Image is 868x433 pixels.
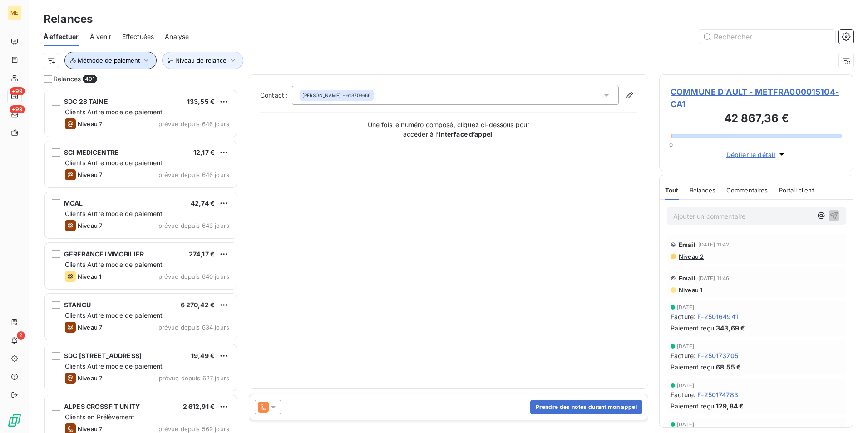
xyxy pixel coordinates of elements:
[44,11,93,27] h3: Relances
[158,273,229,280] span: prévue depuis 640 jours
[175,57,227,64] span: Niveau de relance
[64,52,157,69] button: Méthode de paiement
[671,312,695,321] span: Facture :
[90,32,111,41] span: À venir
[671,323,714,333] span: Paiement reçu
[724,149,789,160] button: Déplier le détail
[726,150,776,159] span: Déplier le détail
[697,351,738,360] span: F-250173705
[65,108,163,116] span: Clients Autre mode de paiement
[669,141,673,148] span: 0
[697,390,738,399] span: F-250174783
[698,276,730,281] span: [DATE] 11:46
[17,331,25,340] span: 2
[530,400,642,414] button: Prendre des notes durant mon appel
[78,171,102,178] span: Niveau 7
[302,92,371,98] div: - 613703666
[64,199,83,207] span: MOAL
[697,312,738,321] span: F-250164941
[183,403,215,410] span: 2 612,91 €
[65,413,134,421] span: Clients en Prélèvement
[726,187,768,194] span: Commentaires
[191,199,215,207] span: 42,74 €
[78,120,102,128] span: Niveau 7
[65,210,163,217] span: Clients Autre mode de paiement
[679,241,695,248] span: Email
[158,171,229,178] span: prévue depuis 646 jours
[158,120,229,128] span: prévue depuis 646 jours
[158,222,229,229] span: prévue depuis 643 jours
[671,362,714,372] span: Paiement reçu
[7,5,22,20] div: ME
[65,311,163,319] span: Clients Autre mode de paiement
[677,383,694,388] span: [DATE]
[64,301,91,309] span: STANCU
[122,32,154,41] span: Effectuées
[671,390,695,399] span: Facture :
[189,250,215,258] span: 274,17 €
[78,273,101,280] span: Niveau 1
[158,324,229,331] span: prévue depuis 634 jours
[678,253,704,260] span: Niveau 2
[671,110,842,128] h3: 42 867,36 €
[191,352,215,359] span: 19,49 €
[716,362,741,372] span: 68,55 €
[690,187,715,194] span: Relances
[162,52,243,69] button: Niveau de relance
[677,422,694,427] span: [DATE]
[716,401,744,411] span: 129,84 €
[65,261,163,268] span: Clients Autre mode de paiement
[187,98,215,105] span: 133,55 €
[159,374,229,382] span: prévue depuis 627 jours
[698,242,730,247] span: [DATE] 11:42
[260,91,292,100] label: Contact :
[679,275,695,282] span: Email
[78,374,102,382] span: Niveau 7
[671,86,842,110] span: COMMUNE D'AULT - METFRA000015104-CA1
[7,413,22,428] img: Logo LeanPay
[64,250,144,258] span: GERFRANCE IMMOBILIER
[64,148,119,156] span: SCI MEDICENTRE
[779,187,814,194] span: Portail client
[65,159,163,167] span: Clients Autre mode de paiement
[44,32,79,41] span: À effectuer
[78,222,102,229] span: Niveau 7
[699,30,835,44] input: Rechercher
[78,57,140,64] span: Méthode de paiement
[54,74,81,84] span: Relances
[671,401,714,411] span: Paiement reçu
[10,87,25,95] span: +99
[78,324,102,331] span: Niveau 7
[677,305,694,310] span: [DATE]
[83,75,97,83] span: 401
[78,425,102,433] span: Niveau 7
[165,32,189,41] span: Analyse
[64,352,142,359] span: SDC [STREET_ADDRESS]
[44,89,238,433] div: grid
[716,323,745,333] span: 343,69 €
[64,403,140,410] span: ALPES CROSSFIT UNITY
[665,187,679,194] span: Tout
[678,286,702,294] span: Niveau 1
[10,105,25,113] span: +99
[358,120,539,139] p: Une fois le numéro composé, cliquez ci-dessous pour accéder à l’ :
[671,351,695,360] span: Facture :
[439,130,493,138] strong: interface d’appel
[181,301,215,309] span: 6 270,42 €
[302,92,341,98] span: [PERSON_NAME]
[65,362,163,370] span: Clients Autre mode de paiement
[837,402,859,424] iframe: Intercom live chat
[158,425,229,433] span: prévue depuis 569 jours
[677,344,694,349] span: [DATE]
[64,98,108,105] span: SDC 28 TAINE
[193,148,215,156] span: 12,17 €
